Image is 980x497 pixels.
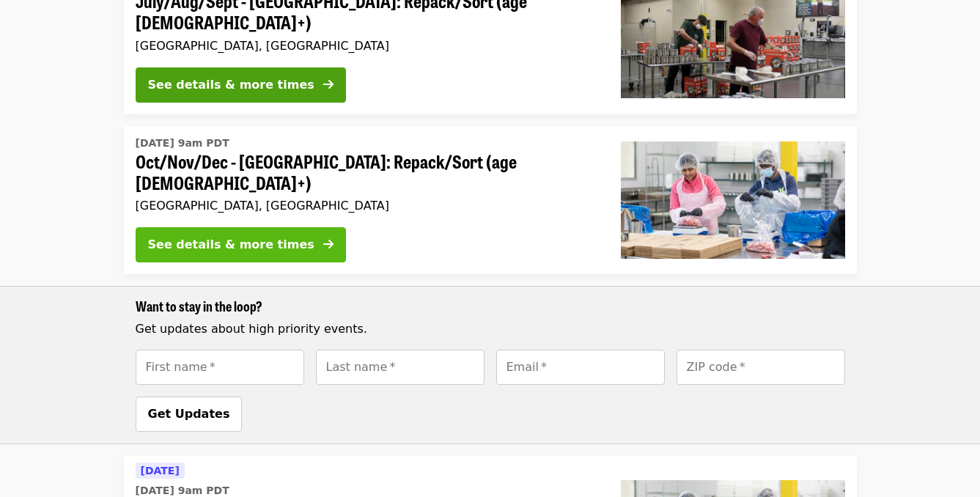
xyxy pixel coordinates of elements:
input: [object Object] [496,350,665,385]
input: [object Object] [136,350,304,385]
div: [GEOGRAPHIC_DATA], [GEOGRAPHIC_DATA] [136,199,597,213]
div: [GEOGRAPHIC_DATA], [GEOGRAPHIC_DATA] [136,39,597,53]
time: [DATE] 9am PDT [136,136,229,151]
i: arrow-right icon [323,238,334,251]
span: Get Updates [148,407,230,421]
i: arrow-right icon [323,78,334,92]
button: See details & more times [136,67,346,103]
span: Get updates about high priority events. [136,322,367,336]
span: [DATE] [141,465,180,476]
button: See details & more times [136,227,346,262]
a: See details for "Oct/Nov/Dec - Beaverton: Repack/Sort (age 10+)" [124,126,857,275]
button: Get Updates [136,397,243,432]
input: [object Object] [677,350,845,385]
div: See details & more times [148,76,314,94]
span: Oct/Nov/Dec - [GEOGRAPHIC_DATA]: Repack/Sort (age [DEMOGRAPHIC_DATA]+) [136,151,597,194]
div: See details & more times [148,236,314,254]
span: Want to stay in the loop? [136,296,262,315]
img: Oct/Nov/Dec - Beaverton: Repack/Sort (age 10+) organized by Oregon Food Bank [621,141,845,259]
input: [object Object] [316,350,485,385]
